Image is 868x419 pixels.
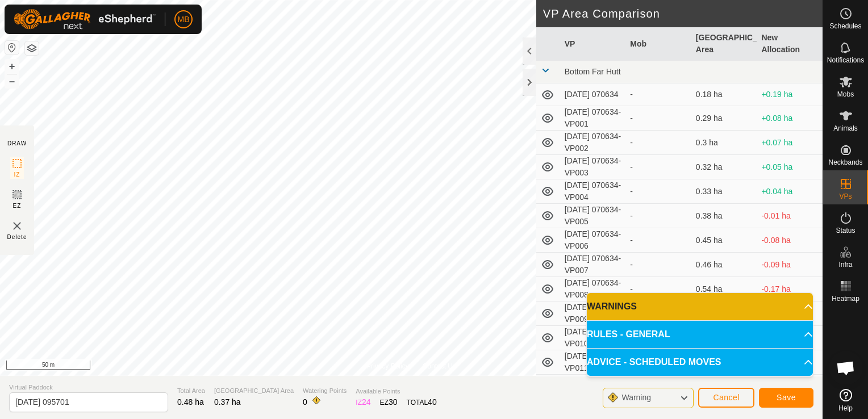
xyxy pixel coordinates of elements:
td: +0.08 ha [757,106,823,131]
td: 0.54 ha [691,277,757,301]
span: 40 [428,397,437,407]
div: - [630,186,687,198]
span: Virtual Paddock [9,383,168,392]
div: - [630,112,687,124]
div: - [630,234,687,246]
td: [DATE] 070634-VP011 [560,350,626,375]
p-accordion-header: WARNINGS [587,293,813,320]
span: 24 [362,397,371,407]
span: IZ [14,170,20,179]
span: Cancel [713,393,740,402]
span: VPs [839,193,852,200]
td: [DATE] 070634-VP002 [560,131,626,155]
img: VP [10,219,24,233]
td: 0.46 ha [691,253,757,277]
a: Help [823,384,868,416]
div: IZ [356,396,370,408]
span: Heatmap [832,295,859,302]
span: 0.37 ha [214,397,241,407]
div: - [630,259,687,271]
button: Cancel [698,388,754,408]
td: -0.17 ha [757,277,823,301]
td: 0.3 ha [691,131,757,155]
span: EZ [13,202,22,210]
td: +0.04 ha [757,179,823,204]
p-accordion-header: ADVICE - SCHEDULED MOVES [587,349,813,376]
td: -0.09 ha [757,253,823,277]
span: Infra [838,261,852,268]
td: [DATE] 070634-VP001 [560,106,626,131]
button: Reset Map [5,41,19,55]
span: [GEOGRAPHIC_DATA] Area [214,386,294,396]
td: [DATE] 070634-VP004 [560,179,626,204]
span: Watering Points [303,386,347,396]
td: [DATE] 070634-VP012 [560,375,626,399]
span: MB [178,14,190,26]
h2: VP Area Comparison [543,7,823,20]
span: Total Area [177,386,205,396]
span: Available Points [356,387,436,396]
td: -0.01 ha [757,204,823,228]
span: ADVICE - SCHEDULED MOVES [587,355,721,369]
button: Save [759,388,813,408]
td: [DATE] 070634-VP005 [560,204,626,228]
td: [DATE] 070634-VP010 [560,326,626,350]
span: Notifications [827,57,864,64]
span: Bottom Far Hutt [565,67,621,76]
span: Animals [833,125,858,132]
span: Warning [621,393,651,402]
div: DRAW [7,139,27,148]
td: 0.32 ha [691,155,757,179]
div: - [630,210,687,222]
span: Help [838,405,853,412]
span: 0.48 ha [177,397,204,407]
p-accordion-header: RULES - GENERAL [587,321,813,348]
span: WARNINGS [587,300,637,313]
td: +0.07 ha [757,131,823,155]
div: - [630,89,687,100]
span: 30 [389,397,398,407]
td: [DATE] 070634-VP008 [560,277,626,301]
td: 0.29 ha [691,106,757,131]
span: Schedules [829,23,861,30]
td: 0.33 ha [691,179,757,204]
td: [DATE] 070634 [560,83,626,106]
td: [DATE] 070634-VP003 [560,155,626,179]
td: [DATE] 070634-VP006 [560,228,626,253]
td: 0.18 ha [691,83,757,106]
span: 0 [303,397,307,407]
button: + [5,60,19,73]
td: 0.45 ha [691,228,757,253]
img: Gallagher Logo [14,9,156,30]
span: Neckbands [828,159,862,166]
div: - [630,137,687,149]
div: - [630,161,687,173]
th: Mob [625,27,691,61]
th: VP [560,27,626,61]
div: TOTAL [407,396,437,408]
td: [DATE] 070634-VP009 [560,301,626,326]
div: EZ [380,396,398,408]
td: [DATE] 070634-VP007 [560,253,626,277]
span: Save [777,393,796,402]
a: Contact Us [423,361,456,371]
a: Privacy Policy [366,361,409,371]
button: Map Layers [25,41,39,55]
td: -0.08 ha [757,228,823,253]
span: Delete [7,233,27,241]
span: RULES - GENERAL [587,328,670,341]
span: Status [836,227,855,234]
td: 0.38 ha [691,204,757,228]
th: New Allocation [757,27,823,61]
button: – [5,74,19,88]
th: [GEOGRAPHIC_DATA] Area [691,27,757,61]
div: - [630,283,687,295]
td: +0.19 ha [757,83,823,106]
td: +0.05 ha [757,155,823,179]
span: Mobs [837,91,854,98]
div: Open chat [829,351,863,385]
